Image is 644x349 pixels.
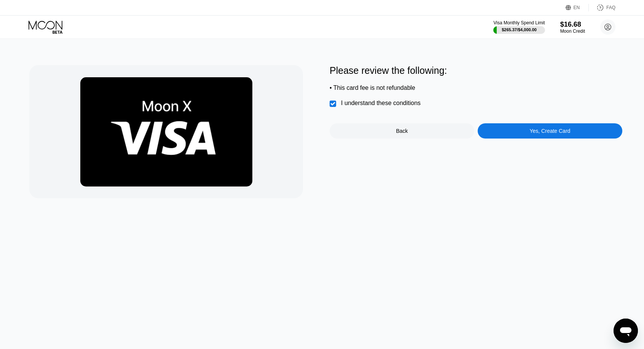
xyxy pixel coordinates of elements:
div: $16.68Moon Credit [560,21,585,34]
div: Moon Credit [560,29,585,34]
div: EN [566,4,589,11]
div: $16.68 [560,21,585,29]
div: Back [330,123,474,139]
div: Back [396,128,408,134]
div: EN [574,5,580,10]
div: Yes, Create Card [529,128,570,134]
div: I understand these conditions [341,100,421,107]
div: Yes, Create Card [478,123,622,139]
div: Visa Monthly Spend Limit$265.37/$4,000.00 [493,20,545,34]
iframe: Bouton de lancement de la fenêtre de messagerie [614,319,638,343]
div: Please review the following: [330,65,622,76]
div: FAQ [606,5,615,10]
div: $265.37 / $4,000.00 [502,27,537,32]
div: • This card fee is not refundable [330,84,622,91]
div: FAQ [589,4,615,11]
div:  [330,100,337,108]
div: Visa Monthly Spend Limit [493,20,545,25]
